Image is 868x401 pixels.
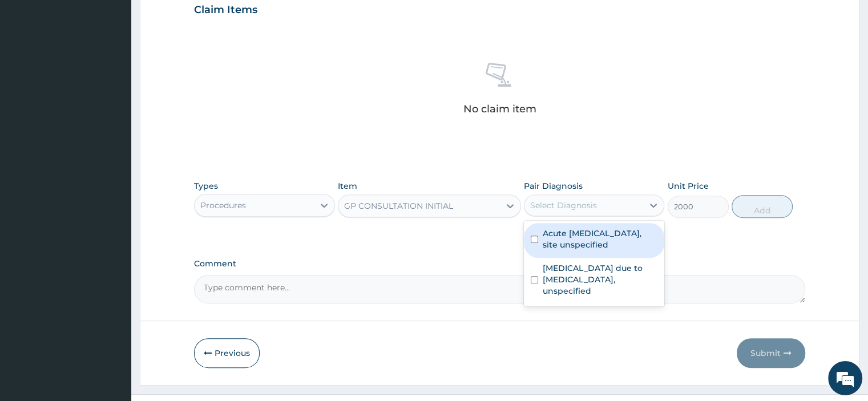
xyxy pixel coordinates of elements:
img: d_794563401_company_1708531726252_794563401 [21,57,46,86]
label: [MEDICAL_DATA] due to [MEDICAL_DATA], unspecified [543,262,657,297]
textarea: Type your message and hit 'Enter' [6,274,217,314]
label: Comment [194,259,805,269]
div: Chat with us now [59,64,192,79]
button: Add [732,195,793,218]
label: Item [338,180,357,192]
button: Previous [194,338,260,368]
label: Types [194,181,218,191]
p: No claim item [463,103,536,115]
label: Acute [MEDICAL_DATA], site unspecified [543,228,657,250]
span: We're online! [66,125,158,240]
div: Select Diagnosis [530,200,597,211]
div: GP CONSULTATION INITIAL [344,200,453,212]
div: Minimize live chat window [187,6,215,33]
label: Unit Price [668,180,709,192]
h3: Claim Items [194,4,257,17]
label: Pair Diagnosis [524,180,583,192]
div: Procedures [200,200,246,211]
button: Submit [737,338,805,368]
